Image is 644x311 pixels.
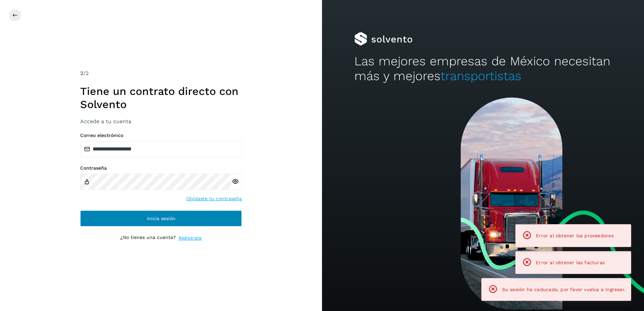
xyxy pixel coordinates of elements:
p: ¿No tienes una cuenta? [120,235,176,242]
span: Su sesión ha caducado, por favor vuelva a ingresar. [502,287,625,292]
span: transportistas [441,69,521,83]
h3: Accede a tu cuenta [80,118,242,125]
span: Inicia sesión [147,216,175,221]
label: Contraseña [80,165,242,171]
h1: Tiene un contrato directo con Solvento [80,85,242,111]
button: Inicia sesión [80,210,242,227]
span: Error al obtener los proveedores [536,233,614,238]
div: /2 [80,69,242,77]
h2: Las mejores empresas de México necesitan más y mejores [354,54,612,84]
a: Regístrate [179,235,202,242]
label: Correo electrónico [80,133,242,138]
span: Error al obtener las facturas [536,260,605,265]
a: Olvidaste tu contraseña [186,195,242,202]
span: 2 [80,70,83,76]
